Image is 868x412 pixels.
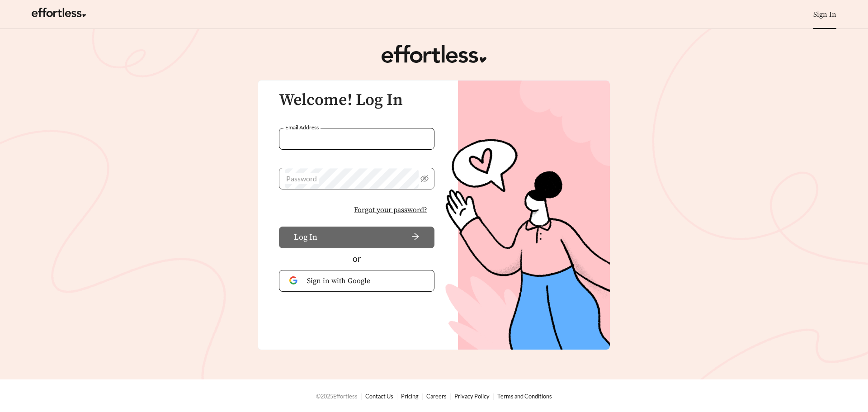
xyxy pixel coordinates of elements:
[316,393,358,400] span: © 2025 Effortless
[347,200,434,219] button: Forgot your password?
[426,393,447,400] a: Careers
[454,393,490,400] a: Privacy Policy
[289,276,300,285] img: Google Authentication
[401,393,419,400] a: Pricing
[279,227,434,248] button: Log Inarrow-right
[497,393,552,400] a: Terms and Conditions
[307,275,424,286] span: Sign in with Google
[279,91,434,109] h3: Welcome! Log In
[813,10,836,19] a: Sign In
[354,204,427,215] span: Forgot your password?
[279,252,434,265] div: or
[279,270,434,292] button: Sign in with Google
[420,175,429,183] span: eye-invisible
[365,393,393,400] a: Contact Us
